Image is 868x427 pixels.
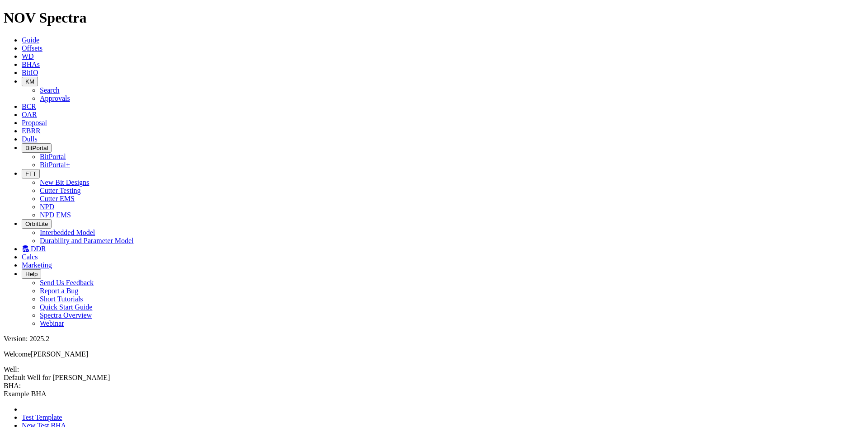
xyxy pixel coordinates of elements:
[22,219,52,229] button: OrbitLite
[31,350,88,358] span: [PERSON_NAME]
[22,143,52,153] button: BitPortal
[40,303,92,311] a: Quick Start Guide
[40,86,60,94] a: Search
[40,195,75,202] a: Cutter EMS
[22,103,36,110] a: BCR
[4,335,864,343] div: Version: 2025.2
[40,279,94,286] a: Send Us Feedback
[22,261,52,269] a: Marketing
[40,311,92,319] a: Spectra Overview
[40,161,70,169] a: BitPortal+
[40,237,134,244] a: Durability and Parameter Model
[22,245,46,253] a: DDR
[22,135,38,143] a: Dulls
[25,170,36,177] span: FTT
[22,61,40,68] a: BHAs
[22,127,41,135] a: EBRR
[22,69,38,76] a: BitIQ
[40,187,81,194] a: Cutter Testing
[25,78,34,85] span: KM
[4,390,47,398] span: Example BHA
[40,153,66,160] a: BitPortal
[22,111,37,118] a: OAR
[40,94,70,102] a: Approvals
[40,203,54,211] a: NPD
[22,253,38,261] a: Calcs
[22,44,42,52] a: Offsets
[22,119,47,127] a: Proposal
[25,271,38,277] span: Help
[4,366,864,382] span: Well:
[22,169,40,178] button: FTT
[40,229,95,236] a: Interbedded Model
[31,245,46,253] span: DDR
[4,374,110,381] span: Default Well for [PERSON_NAME]
[40,287,78,295] a: Report a Bug
[22,269,41,279] button: Help
[40,295,83,303] a: Short Tutorials
[22,413,62,421] a: Test Template
[22,52,34,60] a: WD
[25,221,48,227] span: OrbitLite
[4,9,864,26] h1: NOV Spectra
[22,36,39,44] a: Guide
[40,178,89,186] a: New Bit Designs
[40,319,64,327] a: Webinar
[22,77,38,86] button: KM
[4,350,864,358] p: Welcome
[25,145,48,151] span: BitPortal
[40,211,71,219] a: NPD EMS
